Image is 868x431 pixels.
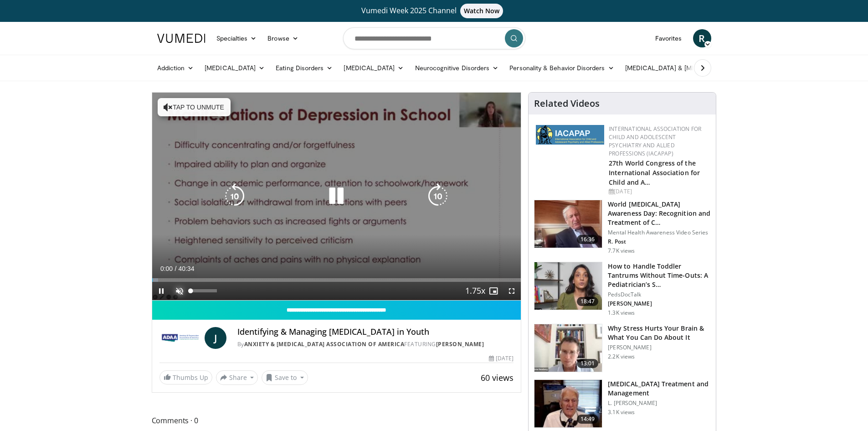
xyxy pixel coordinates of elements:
p: 7.7K views [608,247,635,254]
span: 14:49 [577,415,599,424]
img: Anxiety & Depression Association of America [159,327,201,349]
h3: How to Handle Toddler Tantrums Without Time-Outs: A Pediatrician’s S… [608,262,710,289]
p: L. [PERSON_NAME] [608,400,710,407]
a: Favorites [650,29,688,47]
p: [PERSON_NAME] [608,344,710,351]
img: 131aa231-63ed-40f9-bacb-73b8cf340afb.150x105_q85_crop-smart_upscale.jpg [534,380,602,427]
button: Share [216,370,258,385]
a: J [205,327,226,349]
p: 1.3K views [608,309,635,317]
a: Specialties [211,29,262,47]
img: 153729e0-faea-4f29-b75f-59bcd55f36ca.150x105_q85_crop-smart_upscale.jpg [534,324,602,372]
div: [DATE] [489,354,514,363]
h3: World [MEDICAL_DATA] Awareness Day: Recognition and Treatment of C… [608,200,710,227]
button: Pause [152,282,170,300]
a: [MEDICAL_DATA] [199,59,270,77]
img: 50ea502b-14b0-43c2-900c-1755f08e888a.150x105_q85_crop-smart_upscale.jpg [534,262,602,310]
h3: [MEDICAL_DATA] Treatment and Management [608,379,710,398]
div: Progress Bar [152,278,521,282]
p: PedsDocTalk [608,291,710,298]
span: Comments 0 [152,415,522,426]
a: 18:47 How to Handle Toddler Tantrums Without Time-Outs: A Pediatrician’s S… PedsDocTalk [PERSON_N... [534,262,710,317]
p: Mental Health Awareness Video Series [608,229,710,236]
span: 13:01 [577,359,599,368]
span: 18:47 [577,297,599,306]
a: 27th World Congress of the International Association for Child and A… [609,159,700,187]
span: / [175,265,177,272]
h3: Why Stress Hurts Your Brain & What You Can Do About It [608,324,710,342]
div: By FEATURING [237,340,514,348]
a: Eating Disorders [270,59,338,77]
div: [DATE] [609,187,709,196]
img: VuMedi Logo [157,34,205,43]
a: International Association for Child and Adolescent Psychiatry and Allied Professions (IACAPAP) [609,125,701,157]
a: [MEDICAL_DATA] & [MEDICAL_DATA] [620,59,750,77]
div: Volume Level [191,289,217,292]
a: Vumedi Week 2025 ChannelWatch Now [159,4,710,18]
button: Fullscreen [503,282,521,300]
span: 0:00 [160,265,173,272]
img: 2a9917ce-aac2-4f82-acde-720e532d7410.png.150x105_q85_autocrop_double_scale_upscale_version-0.2.png [536,125,604,145]
span: 60 views [481,372,514,383]
a: R [693,29,711,47]
a: 13:01 Why Stress Hurts Your Brain & What You Can Do About It [PERSON_NAME] 2.2K views [534,324,710,372]
span: 16:36 [577,235,599,244]
button: Enable picture-in-picture mode [484,282,503,300]
p: 2.2K views [608,353,635,360]
a: 16:36 World [MEDICAL_DATA] Awareness Day: Recognition and Treatment of C… Mental Health Awareness... [534,200,710,254]
p: 3.1K views [608,409,635,416]
a: Anxiety & [MEDICAL_DATA] Association of America [244,340,405,348]
span: Watch Now [460,4,503,18]
a: [PERSON_NAME] [436,340,484,348]
button: Playback Rate [466,282,484,300]
h4: Identifying & Managing [MEDICAL_DATA] in Youth [237,327,514,337]
input: Search topics, interventions [343,27,525,49]
p: [PERSON_NAME] [608,300,710,307]
a: [MEDICAL_DATA] [338,59,409,77]
span: 40:34 [178,265,194,272]
h4: Related Videos [534,98,600,109]
a: Thumbs Up [159,370,212,384]
button: Tap to unmute [158,98,231,116]
a: Neurocognitive Disorders [410,59,504,77]
a: Personality & Behavior Disorders [504,59,619,77]
a: 14:49 [MEDICAL_DATA] Treatment and Management L. [PERSON_NAME] 3.1K views [534,379,710,428]
img: dad9b3bb-f8af-4dab-abc0-c3e0a61b252e.150x105_q85_crop-smart_upscale.jpg [534,200,602,248]
video-js: Video Player [152,93,521,301]
p: R. Post [608,238,710,245]
button: Save to [262,370,308,385]
a: Addiction [152,59,200,77]
a: Browse [262,29,304,47]
button: Unmute [170,282,189,300]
